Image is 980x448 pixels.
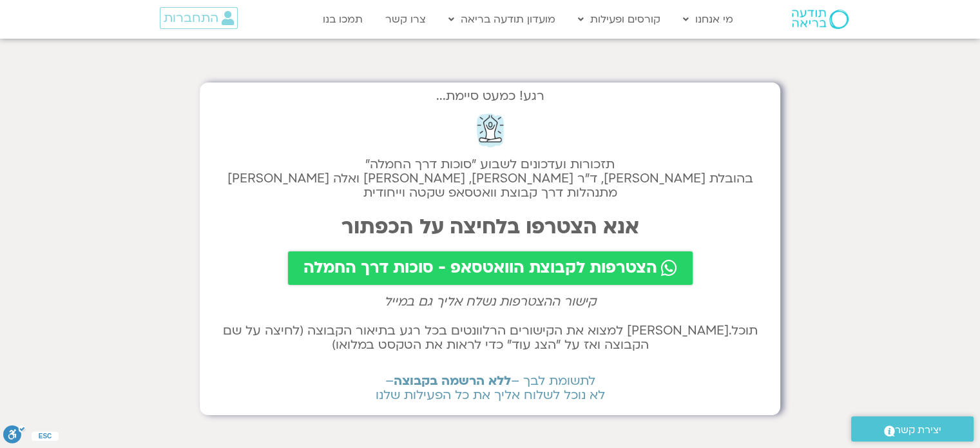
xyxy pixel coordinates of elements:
h2: לתשומת לבך – – לא נוכל לשלוח אליך את כל הפעילות שלנו [213,374,767,402]
span: יצירת קשר [895,422,941,439]
span: התחברות [164,11,218,25]
h2: קישור ההצטרפות נשלח אליך גם במייל [213,295,767,309]
img: תודעה בריאה [792,10,849,29]
b: ללא הרשמה בקבוצה [394,373,511,389]
a: קורסים ופעילות [572,7,667,32]
a: צרו קשר [379,7,432,32]
a: מועדון תודעה בריאה [442,7,562,32]
h2: רגע! כמעט סיימת... [213,95,767,97]
a: יצירת קשר [851,416,974,442]
h2: תזכורות ועדכונים לשבוע "סוכות דרך החמלה" בהובלת [PERSON_NAME], ד״ר [PERSON_NAME], [PERSON_NAME] ו... [213,157,767,200]
a: תמכו בנו [316,7,369,32]
h2: אנא הצטרפו בלחיצה על הכפתור [213,215,767,239]
a: הצטרפות לקבוצת הוואטסאפ - סוכות דרך החמלה [288,251,693,285]
a: מי אנחנו [677,7,740,32]
h2: תוכל.[PERSON_NAME] למצוא את הקישורים הרלוונטים בכל רגע בתיאור הקבוצה (לחיצה על שם הקבוצה ואז על ״... [213,324,767,352]
span: הצטרפות לקבוצת הוואטסאפ - סוכות דרך החמלה [303,259,657,277]
a: התחברות [160,7,238,29]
